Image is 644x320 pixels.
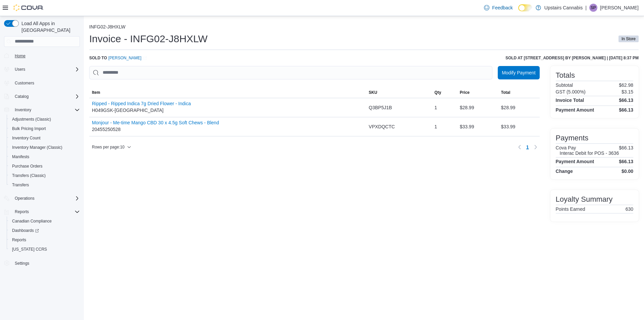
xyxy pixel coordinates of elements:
[92,144,124,150] span: Rows per page : 10
[619,36,639,42] span: In Store
[532,143,540,151] button: Next page
[12,164,43,169] span: Purchase Orders
[7,226,83,235] a: Dashboards
[9,115,54,123] a: Adjustments (Classic)
[92,101,191,106] button: Ripped - Ripped Indica 7g Dried Flower - Indica
[9,217,80,225] span: Canadian Compliance
[589,4,597,12] div: Sean Paradis
[498,120,540,133] div: $33.99
[143,56,147,60] svg: External link
[619,107,633,113] h4: $66.13
[12,126,46,131] span: Bulk Pricing Import
[12,92,31,101] button: Catalog
[12,65,28,73] button: Users
[9,134,80,142] span: Inventory Count
[585,4,587,12] p: |
[7,152,83,162] button: Manifests
[9,153,32,161] a: Manifests
[556,71,575,79] h3: Totals
[7,245,83,254] button: [US_STATE] CCRS
[498,101,540,114] div: $28.99
[9,162,80,170] span: Purchase Orders
[626,206,633,212] p: 630
[19,20,80,34] span: Load All Apps in [GEOGRAPHIC_DATA]
[12,117,51,122] span: Adjustments (Classic)
[1,105,83,115] button: Inventory
[15,261,29,266] span: Settings
[369,123,395,131] span: VPXDQCTC
[560,150,619,156] h6: Interac Debit for POS - 3636
[9,134,43,142] a: Inventory Count
[9,245,80,253] span: Washington CCRS
[432,87,457,98] button: Qty
[92,120,219,133] div: 20455250528
[619,145,633,156] p: $66.13
[9,236,80,244] span: Reports
[7,162,83,171] button: Purchase Orders
[481,1,515,14] a: Feedback
[556,134,589,142] h3: Payments
[12,154,29,159] span: Manifests
[600,4,639,12] p: [PERSON_NAME]
[9,153,80,161] span: Manifests
[9,125,80,133] span: Bulk Pricing Import
[457,101,498,114] div: $28.99
[556,206,585,212] h6: Points Earned
[15,80,34,86] span: Customers
[9,227,42,235] a: Dashboards
[9,162,45,170] a: Purchase Orders
[92,101,191,114] div: H049GSK-[GEOGRAPHIC_DATA]
[89,87,366,98] button: Item
[7,171,83,180] button: Transfers (Classic)
[457,120,498,133] div: $33.99
[12,247,47,252] span: [US_STATE] CCRS
[7,180,83,190] button: Transfers
[12,106,80,114] span: Inventory
[502,69,535,76] span: Modify Payment
[622,169,633,174] h4: $0.00
[12,79,80,87] span: Customers
[12,228,39,233] span: Dashboards
[556,169,573,174] h4: Change
[9,227,80,235] span: Dashboards
[501,90,511,95] span: Total
[544,4,583,12] p: Upstairs Cannabis
[12,65,80,73] span: Users
[15,67,25,72] span: Users
[12,182,29,188] span: Transfers
[516,142,540,152] nav: Pagination for table: MemoryTable from EuiInMemoryTable
[89,24,125,29] button: INFG02-J8HXLW
[524,142,532,152] ul: Pagination for table: MemoryTable from EuiInMemoryTable
[526,144,529,150] span: 1
[89,143,134,151] button: Rows per page:10
[432,120,457,133] div: 1
[622,89,633,94] p: $3.15
[15,53,25,59] span: Home
[92,90,100,95] span: Item
[1,78,83,88] button: Customers
[9,172,80,180] span: Transfers (Classic)
[7,216,83,226] button: Canadian Compliance
[498,66,539,79] button: Modify Payment
[7,115,83,124] button: Adjustments (Classic)
[15,107,31,113] span: Inventory
[556,145,619,150] h6: Cova Pay
[460,90,470,95] span: Price
[498,87,540,98] button: Total
[12,208,32,216] button: Reports
[15,209,29,214] span: Reports
[619,82,633,88] p: $62.98
[12,52,80,60] span: Home
[492,4,513,11] span: Feedback
[1,51,83,61] button: Home
[9,115,80,123] span: Adjustments (Classic)
[518,11,519,12] span: Dark Mode
[7,235,83,245] button: Reports
[12,194,37,202] button: Operations
[369,90,377,95] span: SKU
[12,259,80,267] span: Settings
[13,4,44,11] img: Cova
[12,135,41,141] span: Inventory Count
[505,55,639,61] h6: Sold at [STREET_ADDRESS] by [PERSON_NAME] | [DATE] 8:37 PM
[12,218,52,224] span: Canadian Compliance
